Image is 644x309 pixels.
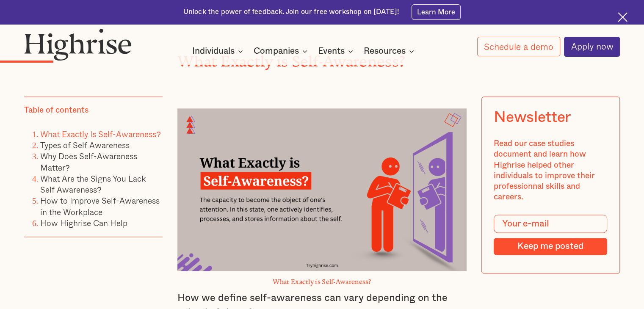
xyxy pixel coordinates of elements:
[494,139,608,203] div: Read our case studies document and learn how Highrise helped other individuals to improve their p...
[254,46,310,56] div: Companies
[192,46,246,56] div: Individuals
[564,37,620,57] a: Apply now
[477,37,560,56] a: Schedule a demo
[318,46,345,56] div: Events
[40,139,130,152] a: Types of Self Awareness
[40,195,160,218] a: How to Improve Self-Awareness in the Workplace
[318,46,356,56] div: Events
[494,109,571,127] div: Newsletter
[494,215,608,255] form: Modal Form
[618,12,627,22] img: Cross icon
[40,172,146,196] a: What Are the Signs You Lack Self Awareness?
[24,105,88,116] div: Table of contents
[40,128,161,140] a: What Exactly Is Self-Awareness?
[494,215,608,233] input: Your e-mail
[192,46,235,56] div: Individuals
[40,150,137,174] a: Why Does Self-Awareness Matter?
[273,278,371,282] strong: What Exactly is Self-Awareness?
[364,46,406,56] div: Resources
[183,7,399,17] div: Unlock the power of feedback. Join our free workshop on [DATE]!
[177,108,467,271] img: What Exactly is Self-Awareness?
[24,28,132,61] img: Highrise logo
[254,46,299,56] div: Companies
[412,4,461,19] a: Learn More
[40,217,127,229] a: How Highrise Can Help
[494,238,608,255] input: Keep me posted
[364,46,417,56] div: Resources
